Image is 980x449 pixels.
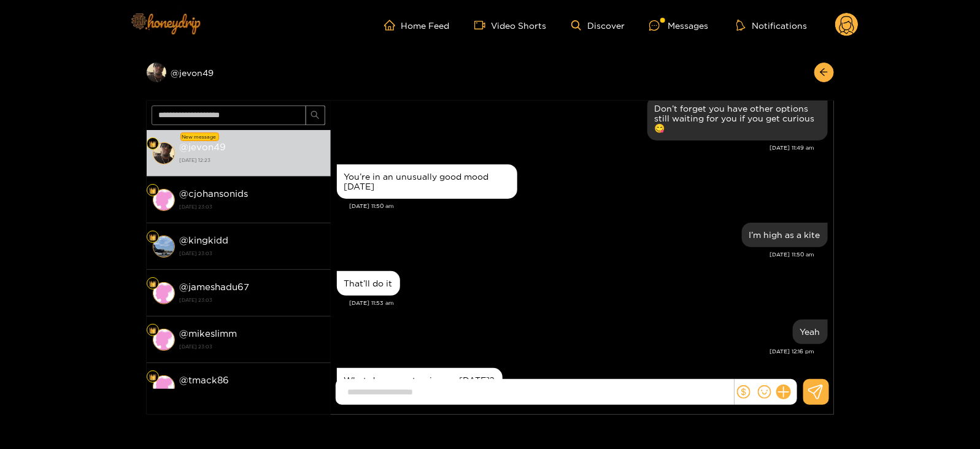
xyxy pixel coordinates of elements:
div: That’ll do it [344,278,393,288]
div: Messages [649,18,708,33]
strong: [DATE] 23:03 [180,341,325,352]
a: Home Feed [384,20,450,31]
div: What do you got going on [DATE]? [344,375,495,385]
span: video-camera [474,20,492,31]
button: Notifications [733,19,811,31]
div: Don’t forget you have other options still waiting for you if you get curious 😋 [655,104,820,133]
div: @jevon49 [147,63,331,82]
img: conversation [153,189,175,211]
strong: @ jameshadu67 [180,282,250,292]
strong: [DATE] 23:03 [180,388,325,399]
span: dollar [737,385,750,399]
img: Fan Level [149,140,156,148]
div: Sep. 18, 11:49 am [647,96,828,140]
strong: [DATE] 12:23 [180,155,325,166]
button: arrow-left [814,63,834,82]
div: Sep. 18, 11:50 am [337,164,517,199]
img: conversation [153,282,175,304]
span: search [311,110,320,121]
img: conversation [153,375,175,397]
div: [DATE] 11:49 am [337,144,815,152]
button: dollar [735,383,753,401]
div: Sep. 18, 11:50 am [742,223,828,247]
a: Video Shorts [474,20,547,31]
div: Sep. 18, 12:18 pm [337,368,503,393]
div: Sep. 18, 11:53 am [337,271,400,296]
div: I’m high as a kite [749,230,820,240]
div: [DATE] 12:16 pm [337,347,815,356]
strong: @ jevon49 [180,142,226,152]
div: Yeah [800,327,820,337]
img: conversation [153,329,175,351]
strong: @ tmack86 [180,375,230,385]
span: smile [758,385,771,399]
span: home [384,20,401,31]
img: Fan Level [149,280,156,288]
strong: [DATE] 23:03 [180,294,325,305]
div: You’re in an unusually good mood [DATE] [344,172,510,191]
strong: @ mikeslimm [180,328,237,339]
span: arrow-left [819,67,828,78]
button: search [306,106,325,125]
img: conversation [153,236,175,258]
strong: [DATE] 23:03 [180,248,325,259]
div: Sep. 18, 12:16 pm [793,320,828,344]
img: Fan Level [149,327,156,334]
strong: [DATE] 23:03 [180,201,325,212]
a: Discover [571,20,625,31]
div: [DATE] 11:53 am [350,299,828,307]
img: conversation [153,142,175,164]
strong: @ kingkidd [180,235,229,245]
img: Fan Level [149,187,156,194]
img: Fan Level [149,234,156,241]
img: Fan Level [149,374,156,381]
div: [DATE] 11:50 am [337,250,815,259]
div: [DATE] 11:50 am [350,202,828,210]
strong: @ cjohansonids [180,188,249,199]
div: New message [180,132,219,141]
